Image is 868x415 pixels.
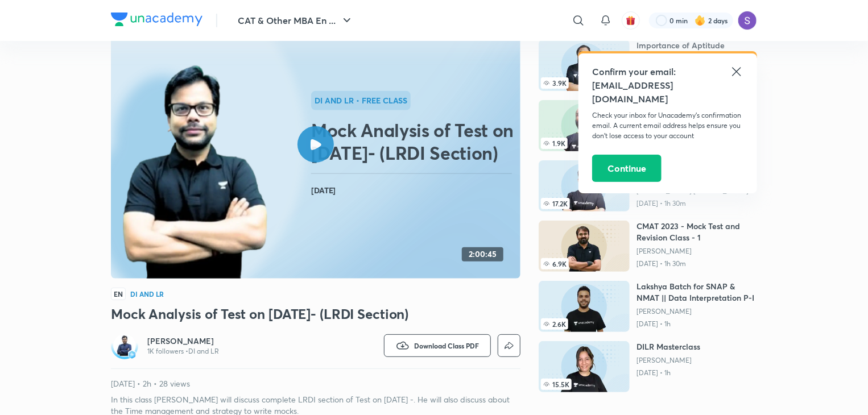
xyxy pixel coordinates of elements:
[592,110,743,141] p: Check your inbox for Unacademy’s confirmation email. A current email address helps ensure you don...
[592,155,662,182] button: Continue
[636,199,757,208] p: [DATE] • 1h 30m
[147,335,219,347] a: [PERSON_NAME]
[311,119,516,164] h2: Mock Analysis of Test on [DATE]- (LRDI Section)
[592,78,743,106] h5: [EMAIL_ADDRESS][DOMAIN_NAME]
[636,368,700,377] p: [DATE] • 1h
[695,15,706,26] img: streak
[738,11,757,30] img: Sapara Premji
[541,318,568,330] span: 2.6K
[636,356,700,365] a: [PERSON_NAME]
[231,9,361,32] button: CAT & Other MBA En ...
[384,334,491,357] button: Download Class PDF
[636,221,757,243] h6: CMAT 2023 - Mock Test and Revision Class - 1
[128,351,136,359] img: badge
[414,341,479,350] span: Download Class PDF
[636,40,725,51] h6: Importance of Aptitude
[111,13,202,26] img: Company Logo
[147,347,219,356] p: 1K followers • DI and LR
[311,183,516,198] h4: [DATE]
[111,305,520,323] h3: Mock Analysis of Test on [DATE]- (LRDI Section)
[541,198,570,209] span: 17.2K
[111,332,138,359] a: Avatarbadge
[111,288,126,300] span: EN
[622,11,640,30] button: avatar
[469,250,497,259] h4: 2:00:45
[636,259,757,268] p: [DATE] • 1h 30m
[111,13,202,29] a: Company Logo
[541,379,572,390] span: 15.5K
[541,138,568,149] span: 1.9K
[636,281,757,304] h6: Lakshya Batch for SNAP & NMAT || Data Interpretation P-I
[626,15,636,26] img: avatar
[113,334,136,357] img: Avatar
[636,307,757,316] a: [PERSON_NAME]
[636,319,757,329] p: [DATE] • 1h
[541,77,569,89] span: 3.9K
[541,258,569,269] span: 6.9K
[111,378,520,389] p: [DATE] • 2h • 28 views
[592,65,743,78] h5: Confirm your email:
[130,290,164,297] h4: DI and LR
[636,247,757,256] a: [PERSON_NAME]
[636,341,700,352] h6: DILR Masterclass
